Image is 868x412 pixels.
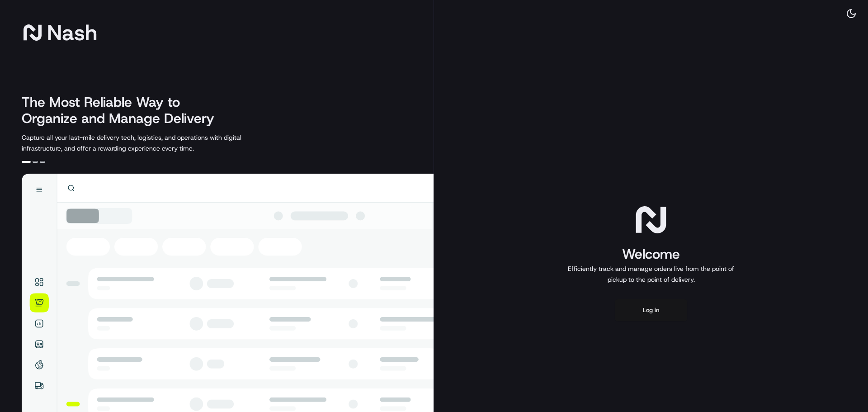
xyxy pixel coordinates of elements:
[22,94,224,127] h2: The Most Reliable Way to Organize and Manage Delivery
[22,132,282,154] p: Capture all your last-mile delivery tech, logistics, and operations with digital infrastructure, ...
[615,299,687,321] button: Log in
[564,245,738,263] h1: Welcome
[564,263,738,285] p: Efficiently track and manage orders live from the point of pickup to the point of delivery.
[47,24,97,42] span: Nash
